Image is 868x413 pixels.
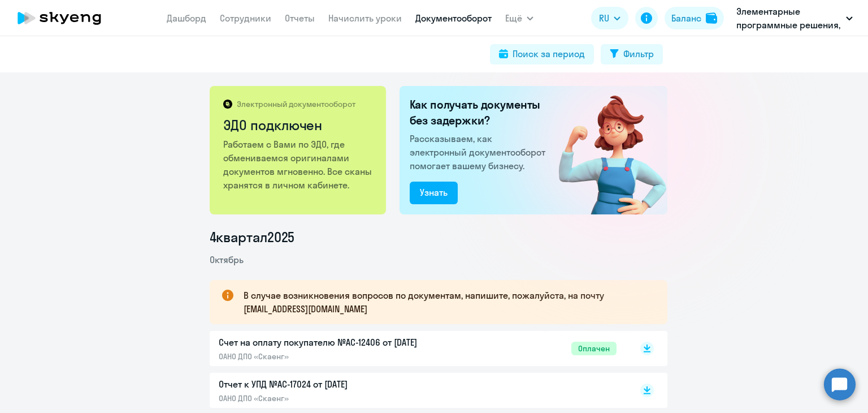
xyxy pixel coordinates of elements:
[505,11,522,25] span: Ещё
[219,393,456,403] p: ОАНО ДПО «Скаенг»
[410,132,550,173] p: Рассказываем, как электронный документооборот помогает вашему бизнесу.
[237,99,355,109] p: Электронный документооборот
[219,335,456,349] p: Счет на оплату покупателю №AC-12406 от [DATE]
[505,7,533,29] button: Ещё
[601,44,663,64] button: Фильтр
[623,47,654,61] div: Фильтр
[167,12,206,24] a: Дашборд
[665,7,724,29] button: Балансbalance
[328,12,402,24] a: Начислить уроки
[731,5,858,32] button: Элементарные программные решения, ЭЛЕМЕНТАРНЫЕ ПРОГРАММНЫЕ РЕШЕНИЯ, ООО
[210,228,667,246] li: 4 квартал 2025
[736,5,841,32] p: Элементарные программные решения, ЭЛЕМЕНТАРНЫЕ ПРОГРАММНЫЕ РЕШЕНИЯ, ООО
[415,12,492,24] a: Документооборот
[219,335,617,362] a: Счет на оплату покупателю №AC-12406 от [DATE]ОАНО ДПО «Скаенг»Оплачен
[285,12,315,24] a: Отчеты
[220,12,271,24] a: Сотрудники
[223,116,374,134] h2: ЭДО подключен
[219,377,456,391] p: Отчет к УПД №AC-17024 от [DATE]
[210,254,244,265] span: Октябрь
[513,47,585,61] div: Поиск за период
[244,289,647,316] p: В случае возникновения вопросов по документам, напишите, пожалуйста, на почту [EMAIL_ADDRESS][DOM...
[571,342,617,355] span: Оплачен
[420,186,448,199] div: Узнать
[671,11,701,25] div: Баланс
[219,377,617,403] a: Отчет к УПД №AC-17024 от [DATE]ОАНО ДПО «Скаенг»
[410,182,458,204] button: Узнать
[591,7,628,29] button: RU
[540,86,667,214] img: connected
[223,137,374,192] p: Работаем с Вами по ЭДО, где обмениваемся оригиналами документов мгновенно. Все сканы хранятся в л...
[219,351,456,362] p: ОАНО ДПО «Скаенг»
[490,44,594,64] button: Поиск за период
[599,11,609,25] span: RU
[706,12,717,24] img: balance
[410,97,550,128] h2: Как получать документы без задержки?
